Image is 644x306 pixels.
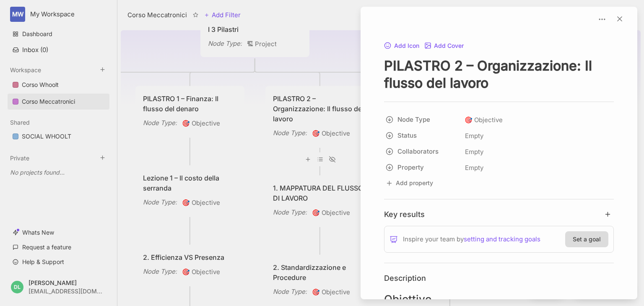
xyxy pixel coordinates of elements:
a: setting and tracking goals [464,234,540,244]
span: Empty [465,146,484,157]
button: Add Cover [424,42,464,50]
button: Collaborators [382,144,462,159]
div: CollaboratorsEmpty [384,144,614,160]
button: Status [382,128,462,143]
h4: Key results [384,209,425,219]
span: Property [397,162,453,173]
div: Node Type🎯Objective [384,112,614,128]
span: Collaborators [397,146,453,157]
button: add key result [604,210,614,218]
span: Node Type [397,115,453,125]
button: Property [382,160,462,175]
span: Inspire your team by [403,234,540,244]
div: StatusEmpty [384,128,614,144]
span: Empty [465,131,484,141]
button: Add Icon [384,42,419,50]
button: Node Type [382,112,462,127]
button: Set a goal [565,231,608,247]
button: Add property [384,178,435,189]
textarea: node title [384,57,614,92]
span: Empty [465,162,484,173]
span: Objective [465,115,503,125]
h4: Description [384,273,614,283]
span: Status [397,131,453,141]
div: PropertyEmpty [384,160,614,176]
i: 🎯 [465,116,474,124]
